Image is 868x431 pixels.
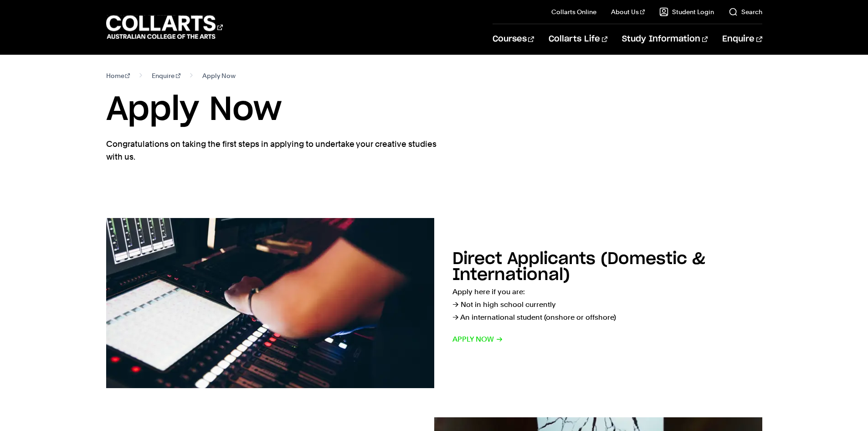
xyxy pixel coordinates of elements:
a: Enquire [722,24,762,54]
h1: Apply Now [106,89,762,130]
a: About Us [611,7,645,16]
p: Apply here if you are: → Not in high school currently → An international student (onshore or offs... [452,286,762,324]
div: Go to homepage [106,14,223,40]
span: Apply Now [202,69,236,82]
p: Congratulations on taking the first steps in applying to undertake your creative studies with us. [106,138,439,163]
a: Search [729,7,762,16]
a: Enquire [152,69,180,82]
a: Courses [493,24,534,54]
h2: Direct Applicants (Domestic & International) [452,251,705,283]
a: Home [106,69,130,82]
a: Collarts Online [551,7,596,16]
span: Apply now [452,333,503,346]
a: Collarts Life [549,24,607,54]
a: Student Login [659,7,714,16]
a: Direct Applicants (Domestic & International) Apply here if you are:→ Not in high school currently... [106,218,762,388]
a: Study Information [622,24,708,54]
